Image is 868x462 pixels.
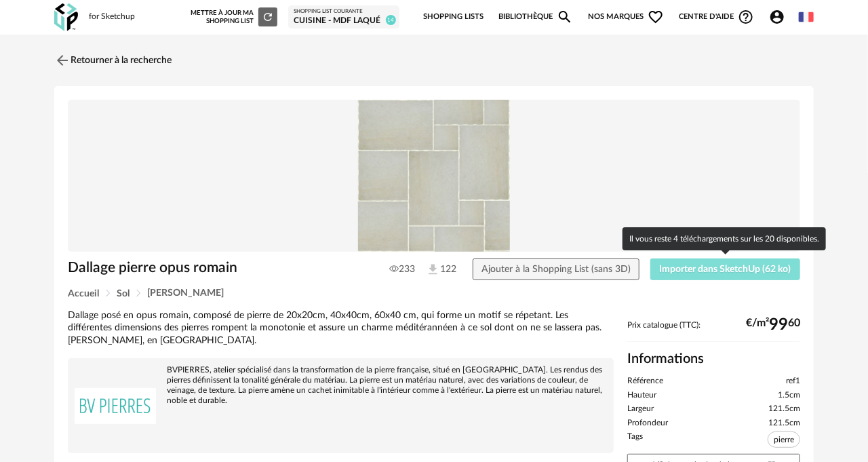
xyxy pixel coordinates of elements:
img: svg+xml;base64,PHN2ZyB3aWR0aD0iMjQiIGhlaWdodD0iMjQiIHZpZXdCb3g9IjAgMCAyNCAyNCIgZmlsbD0ibm9uZSIgeG... [54,52,71,69]
span: 14 [386,15,396,25]
img: brand logo [75,365,156,446]
span: Largeur [627,404,654,415]
img: Product pack shot [68,100,800,252]
span: Profondeur [627,418,668,429]
span: Tags [627,431,643,450]
div: €/m² 60 [746,320,800,330]
div: BVPIERRES, atelier spécialisé dans la transformation de la pierre française, situé en [GEOGRAPHIC... [75,365,607,406]
span: Heart Outline icon [648,9,664,25]
button: Ajouter à la Shopping List (sans 3D) [473,258,640,280]
div: for Sketchup [89,12,135,22]
div: Cuisine - MDF laqué [294,16,394,26]
a: Retourner à la recherche [54,45,172,75]
div: Dallage posé en opus romain, composé de pierre de 20x20cm, 40x40cm, 60x40 cm, qui forme un motif ... [68,309,614,348]
img: Téléchargements [426,263,440,277]
span: Account Circle icon [769,9,791,25]
div: Mettre à jour ma Shopping List [191,7,277,26]
span: Accueil [68,289,99,299]
span: Ajouter à la Shopping List (sans 3D) [481,265,631,274]
img: OXP [54,3,78,31]
div: Il vous reste 4 téléchargements sur les 20 disponibles. [623,227,826,250]
span: Account Circle icon [769,9,785,25]
span: Help Circle Outline icon [738,9,754,25]
span: Refresh icon [262,14,274,20]
a: Shopping Lists [423,3,484,31]
h1: Dallage pierre opus romain [68,258,365,277]
span: 99 [769,320,788,330]
span: [PERSON_NAME] [147,288,224,298]
div: Breadcrumb [68,288,800,299]
span: Magnify icon [557,9,573,25]
span: Sol [117,289,130,299]
img: fr [799,9,814,24]
h2: Informations [627,350,800,368]
div: Prix catalogue (TTC): [627,320,800,343]
span: pierre [768,431,800,448]
a: BibliothèqueMagnify icon [498,3,573,31]
span: 1.5cm [778,390,800,401]
span: 233 [389,263,415,275]
a: Shopping List courante Cuisine - MDF laqué 14 [294,8,394,26]
span: Référence [627,376,663,387]
span: 122 [426,263,449,277]
span: 121.5cm [768,404,800,415]
span: Importer dans SketchUp (62 ko) [660,265,791,274]
span: Hauteur [627,390,656,401]
span: ref1 [786,376,800,387]
button: Importer dans SketchUp (62 ko) [650,258,800,280]
span: Centre d'aideHelp Circle Outline icon [679,9,754,25]
div: Shopping List courante [294,8,394,15]
span: 121.5cm [768,418,800,429]
span: Nos marques [588,3,664,31]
